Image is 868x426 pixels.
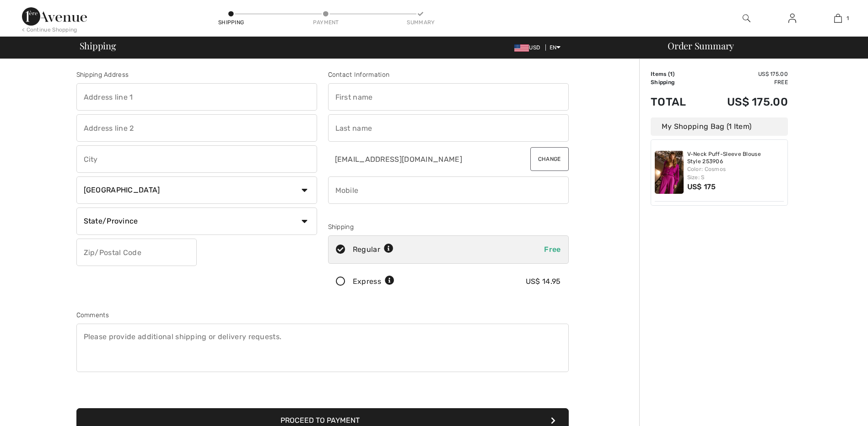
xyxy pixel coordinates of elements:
[846,14,849,22] span: 1
[328,114,569,142] input: Last name
[76,145,317,173] input: City
[670,71,673,77] span: 1
[651,78,701,86] td: Shipping
[328,83,569,111] input: First name
[76,239,197,266] input: Zip/Postal Code
[651,117,788,136] div: My Shopping Bag (1 Item)
[815,13,860,24] a: 1
[80,41,116,50] span: Shipping
[353,276,394,287] div: Express
[834,13,842,24] img: My Bag
[526,276,561,287] div: US$ 14.95
[328,70,569,80] div: Contact Information
[328,222,569,232] div: Shipping
[76,83,317,111] input: Address line 1
[701,78,788,86] td: Free
[76,310,569,320] div: Comments
[76,70,317,80] div: Shipping Address
[22,7,87,26] img: 1ère Avenue
[514,44,529,52] img: US Dollar
[514,44,544,51] span: USD
[651,86,701,117] td: Total
[651,70,701,78] td: Items ( )
[781,13,803,24] a: Sign In
[550,44,561,51] span: EN
[544,245,561,254] span: Free
[353,244,394,255] div: Regular
[701,70,788,78] td: US$ 175.00
[22,26,77,34] div: < Continue Shopping
[328,176,569,204] input: Mobile
[743,13,750,24] img: search the website
[687,151,784,165] a: V-Neck Puff-Sleeve Blouse Style 253906
[701,86,788,117] td: US$ 175.00
[657,41,863,50] div: Order Summary
[312,18,340,27] div: Payment
[687,182,716,191] span: US$ 175
[217,18,245,27] div: Shipping
[76,114,317,142] input: Address line 2
[407,18,434,27] div: Summary
[328,145,509,173] input: E-mail
[530,147,569,171] button: Change
[788,13,796,24] img: My Info
[655,151,684,194] img: V-Neck Puff-Sleeve Blouse Style 253906
[687,165,784,181] div: Color: Cosmos Size: S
